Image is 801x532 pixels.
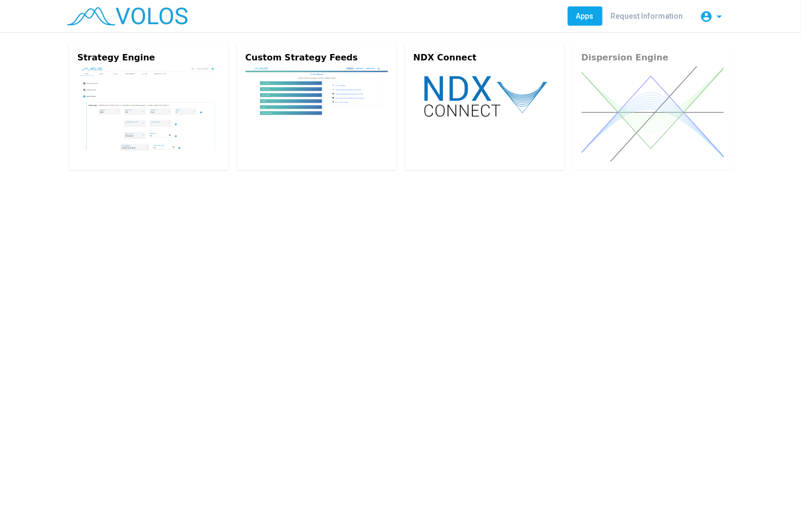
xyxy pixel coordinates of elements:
[582,66,724,161] img: dispersion.svg
[611,12,683,20] span: Request Information
[713,10,726,23] mat-icon: arrow_drop_down
[78,51,220,64] div: Strategy Engine
[414,66,556,126] img: ndx-connect.svg
[414,51,556,64] div: NDX Connect
[582,51,724,64] div: Dispersion Engine
[78,66,220,150] img: strategy-engine.png
[602,6,692,26] a: Request Information
[700,10,713,23] mat-icon: account_circle
[246,51,388,64] div: Custom Strategy Feeds
[568,6,602,26] a: Apps
[576,12,594,20] span: Apps
[246,66,388,134] img: custom.png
